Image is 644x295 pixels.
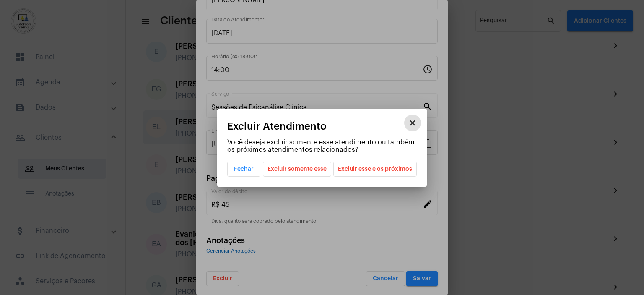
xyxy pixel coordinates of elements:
span: Excluir somente esse [267,162,327,176]
button: Fechar [227,162,260,177]
span: Excluir esse e os próximos [338,162,412,176]
mat-icon: close [408,118,418,128]
span: Fechar [234,166,254,172]
p: Você deseja excluir somente esse atendimento ou também os próximos atendimentos relacionados? [227,138,417,154]
button: Excluir esse e os próximos [333,162,417,177]
button: Excluir somente esse [263,162,331,177]
span: Excluir Atendimento [227,121,327,132]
